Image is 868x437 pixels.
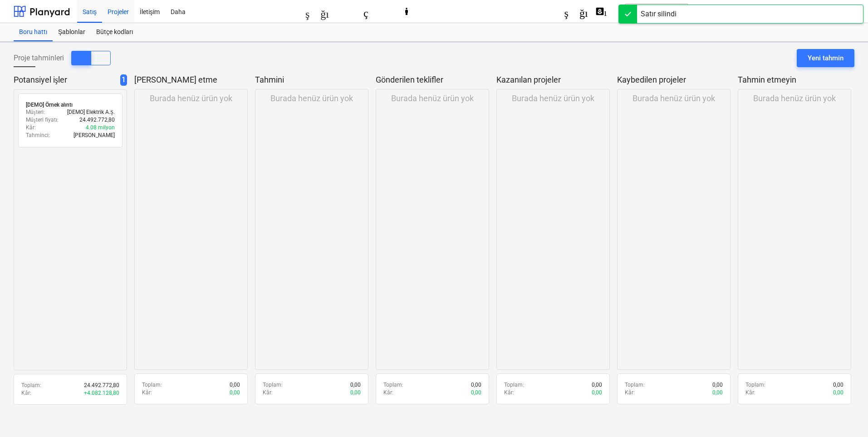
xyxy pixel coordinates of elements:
[633,93,715,103] font: Burada henüz ürün yok
[134,75,217,84] font: [PERSON_NAME] etme
[76,53,87,64] span: Sütunlar halinde görüntüle
[14,75,67,84] font: Potansiyel işler
[833,389,843,396] font: 0,00
[625,389,633,396] font: Kâr
[108,8,129,15] font: Projeler
[26,132,49,138] font: Tahminci
[96,28,133,35] font: Bütçe kodları
[512,93,594,103] font: Burada henüz ürün yok
[350,389,361,396] font: 0,00
[83,8,97,15] font: Satış
[263,389,271,396] font: Kâr
[797,49,854,67] button: Yeni tahmin
[79,117,115,123] font: 24.492.772,80
[95,53,106,64] span: Sütunlar halinde görüntüle
[122,75,126,84] font: 1
[617,75,686,84] font: Kaybedilen projeler
[513,389,514,396] font: :
[74,132,115,138] font: [PERSON_NAME]
[84,390,87,396] font: +
[592,389,602,396] font: 0,00
[142,389,151,396] font: Kâr
[40,382,41,388] font: :
[171,8,186,15] font: Daha
[44,109,45,115] font: :
[14,23,53,41] a: Boru hattı
[641,10,677,18] font: Satır silindi
[86,124,115,131] font: 4.08 milyon
[140,8,160,15] font: İletişim
[151,389,152,396] font: :
[496,75,561,84] font: Kazanılan projeler
[281,382,283,388] font: :
[84,382,119,388] font: 24.492.772,80
[91,23,138,41] a: Bütçe kodları
[595,7,616,16] font: yardım
[392,389,393,396] font: :
[110,101,206,108] font: daha fazla_dikey
[764,382,765,388] font: :
[833,382,843,388] font: 0,00
[53,23,91,41] a: Şablonlar
[712,389,723,396] font: 0,00
[263,382,281,388] font: Toplam
[391,93,474,103] font: Burada henüz ürün yok
[21,390,30,396] font: Kâr
[402,382,403,388] font: :
[471,382,481,388] font: 0,00
[161,382,162,388] font: :
[34,124,36,131] font: :
[49,132,50,138] font: :
[186,7,329,18] font: klavye_ok_aşağı
[504,382,523,388] font: Toplam
[745,389,754,396] font: Kâr
[504,389,513,396] font: Kâr
[87,390,119,396] font: 4.082.128,80
[592,382,602,388] font: 0,00
[350,382,361,388] font: 0,00
[142,382,161,388] font: Toplam
[30,390,31,396] font: :
[712,382,723,388] font: 0,00
[383,382,402,388] font: Toplam
[19,28,47,35] font: Boru hattı
[754,389,755,396] font: :
[271,389,273,396] font: :
[67,109,115,115] font: [DEMO] Elektrik A.Ş.
[376,75,443,84] font: Gönderilen teklifler
[255,75,284,84] font: Tahmini
[738,75,796,84] font: Tahmin etmeyin
[21,382,40,388] font: Toplam
[150,93,232,103] font: Burada henüz ürün yok
[58,28,85,35] font: Şablonlar
[342,6,445,17] font: biçim_boyutu
[595,6,616,17] i: Bilgi tabanı
[26,117,57,123] font: Müşteri fiyatı
[745,382,764,388] font: Toplam
[808,54,843,62] font: Yeni tahmin
[14,54,64,62] font: Proje tahminleri
[76,53,196,64] font: görünüm_sütun
[270,93,353,103] font: Burada henüz ürün yok
[471,389,481,396] font: 0,00
[26,124,34,131] font: Kâr
[26,109,44,115] font: Müşteri
[445,6,588,17] font: klavye_ok_aşağı
[383,389,392,396] font: Kâr
[643,382,645,388] font: :
[57,117,59,123] font: :
[230,389,240,396] font: 0,00
[95,53,210,64] font: görünüm_listesi
[753,93,836,103] font: Burada henüz ürün yok
[230,382,240,388] font: 0,00
[26,102,73,108] font: [DEMO] Örnek alıntı
[633,389,635,396] font: :
[625,382,643,388] font: Toplam
[523,382,524,388] font: :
